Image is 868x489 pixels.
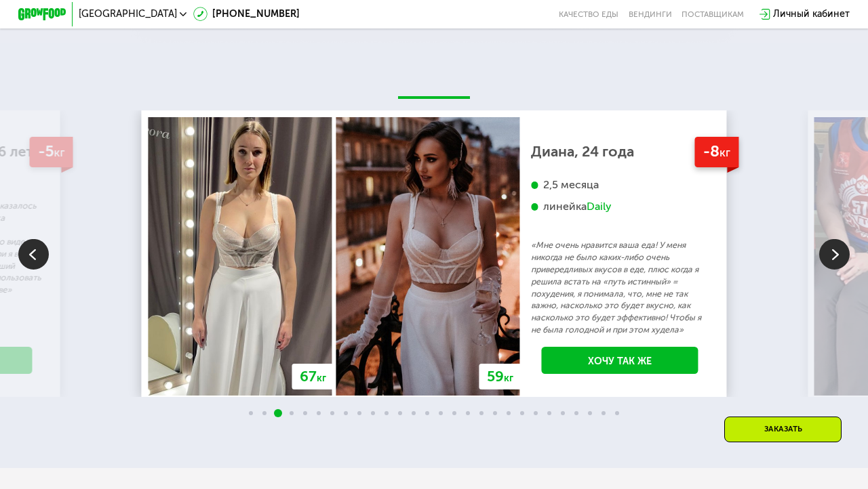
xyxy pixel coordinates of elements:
img: Slide right [819,239,850,270]
a: [PHONE_NUMBER] [193,7,300,21]
div: линейка [531,200,708,213]
span: кг [504,373,513,384]
p: «Мне очень нравится ваша еда! У меня никогда не было каких-либо очень привередливых вкусов в еде,... [531,239,708,335]
span: кг [54,146,64,159]
span: кг [719,146,730,159]
div: -8 [695,137,739,167]
div: поставщикам [682,9,744,19]
div: Диана, 24 года [531,146,708,158]
span: [GEOGRAPHIC_DATA] [79,9,177,19]
div: Заказать [724,417,842,442]
span: кг [317,373,326,384]
div: 2,5 месяца [531,178,708,192]
div: 59 [479,364,521,389]
div: 67 [292,364,334,389]
div: -5 [30,137,73,167]
div: Личный кабинет [773,7,850,21]
img: Slide left [18,239,49,270]
div: Daily [587,200,612,213]
a: Хочу так же [541,347,698,374]
a: Вендинги [629,9,672,19]
a: Качество еды [559,9,618,19]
